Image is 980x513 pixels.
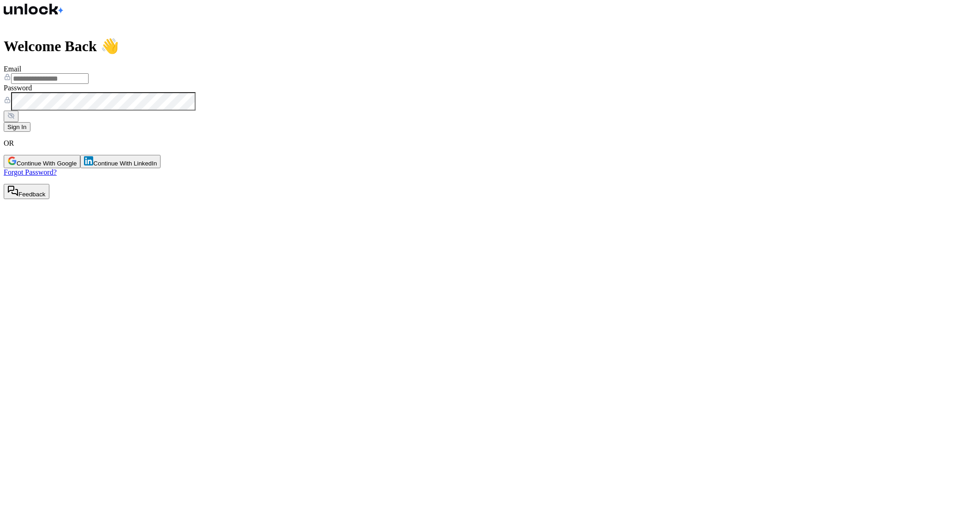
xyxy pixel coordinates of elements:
[18,191,46,198] span: Feedback
[4,17,54,26] img: Logo
[4,139,976,147] p: OR
[4,155,80,168] button: Continue With Google
[4,65,21,73] label: Email
[4,184,49,199] button: Provide feedback
[4,4,65,15] img: Logo
[4,111,18,122] button: Show/hide password
[4,84,32,92] label: Password
[4,168,57,176] a: Forgot Password?
[80,155,161,168] button: Continue With LinkedIn
[4,37,976,55] h1: Welcome Back 👋
[4,122,30,132] button: Sign In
